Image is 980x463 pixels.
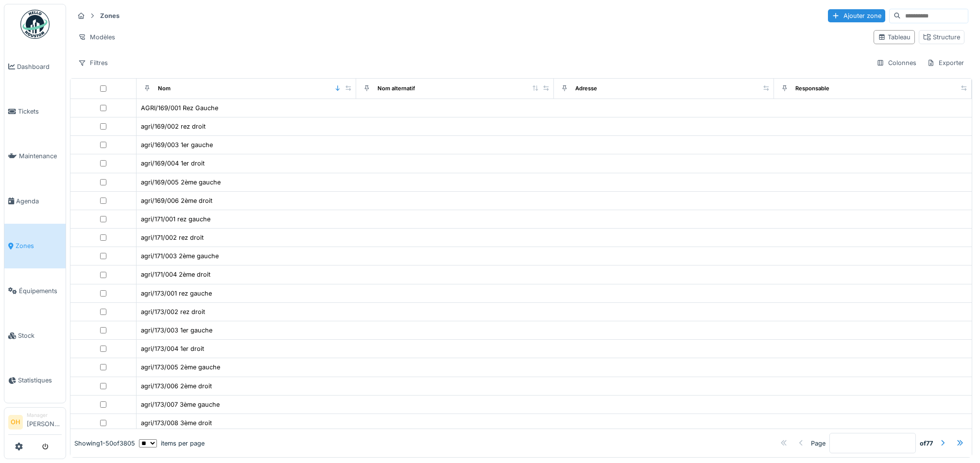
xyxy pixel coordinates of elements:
[828,9,885,22] div: Ajouter zone
[19,151,62,161] span: Maintenance
[158,84,171,93] div: Nom
[141,363,220,372] div: agri/173/005 2ème gauche
[18,331,62,340] span: Stock
[27,412,62,432] li: [PERSON_NAME]
[141,215,210,224] div: agri/171/001 rez gauche
[141,418,212,428] div: agri/173/008 3ème droit
[141,178,221,187] div: agri/169/005 2ème gauche
[4,179,66,223] a: Agenda
[4,44,66,89] a: Dashboard
[141,196,212,205] div: agri/169/006 2ème droit
[74,30,120,44] div: Modèles
[18,107,62,116] span: Tickets
[920,438,933,447] strong: of 77
[4,89,66,133] a: Tickets
[96,11,123,20] strong: Zones
[27,412,62,419] div: Manager
[795,84,829,93] div: Responsable
[4,313,66,358] a: Stock
[141,140,213,149] div: agri/169/003 1er gauche
[141,381,212,391] div: agri/173/006 2ème droit
[141,400,220,409] div: agri/173/007 3ème gauche
[141,307,205,316] div: agri/173/002 rez droit
[4,134,66,179] a: Maintenance
[878,33,911,42] div: Tableau
[16,197,62,206] span: Agenda
[74,56,112,70] div: Filtres
[141,270,210,279] div: agri/171/004 2ème droit
[74,438,135,447] div: Showing 1 - 50 of 3805
[18,376,62,385] span: Statistiques
[141,122,206,131] div: agri/169/002 rez droit
[19,286,62,296] span: Équipements
[17,62,62,71] span: Dashboard
[811,438,825,447] div: Page
[141,326,212,335] div: agri/173/003 1er gauche
[4,268,66,313] a: Équipements
[20,10,50,39] img: Badge_color-CXgf-gQk.svg
[16,241,62,250] span: Zones
[378,84,415,93] div: Nom alternatif
[141,251,219,261] div: agri/171/003 2ème gauche
[141,103,218,113] div: AGRI/169/001 Rez Gauche
[141,233,204,242] div: agri/171/002 rez droit
[141,159,205,168] div: agri/169/004 1er droit
[4,224,66,268] a: Zones
[923,56,968,70] div: Exporter
[4,358,66,403] a: Statistiques
[8,412,62,435] a: OH Manager[PERSON_NAME]
[575,84,597,93] div: Adresse
[141,344,204,353] div: agri/173/004 1er droit
[139,438,205,447] div: items per page
[872,56,921,70] div: Colonnes
[141,289,212,298] div: agri/173/001 rez gauche
[923,33,960,42] div: Structure
[8,415,23,430] li: OH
